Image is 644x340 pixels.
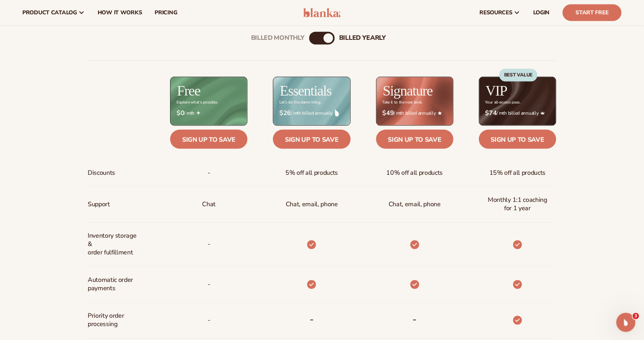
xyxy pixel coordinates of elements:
img: drop.png [335,109,339,117]
h2: Signature [383,84,433,98]
span: LOGIN [533,10,550,16]
strong: $26 [279,109,291,117]
strong: $49 [383,109,394,117]
span: / mth billed annually [485,109,550,117]
div: billed Yearly [339,34,386,42]
img: Crown_2d87c031-1b5a-4345-8312-a4356ddcde98.png [541,111,545,115]
p: - [208,237,210,252]
h2: Essentials [280,84,332,98]
span: / mth [177,109,241,117]
a: Start Free [563,4,622,21]
p: Chat, email, phone [286,197,338,212]
img: Essentials_BG_9050f826-5aa9-47d9-a362-757b82c62641.jpg [273,77,350,125]
div: BEST VALUE [499,69,538,82]
span: pricing [155,10,177,16]
span: 5% off all products [286,166,338,180]
span: - [208,313,210,328]
span: Inventory storage & order fulfillment [88,229,141,260]
span: - [208,166,210,180]
div: Explore what's possible. [177,100,218,105]
span: - [208,277,210,292]
img: free_bg.png [171,77,247,125]
span: Support [88,197,110,212]
a: Sign up to save [170,130,247,149]
span: How It Works [98,10,142,16]
b: - [310,313,314,326]
img: logo [303,8,341,18]
span: Chat, email, phone [389,197,441,212]
a: Sign up to save [273,130,350,149]
div: Let’s do the damn thing. [279,100,321,105]
span: Discounts [88,166,115,180]
a: Sign up to save [479,130,556,149]
span: 10% off all products [387,166,443,180]
span: Priority order processing [88,309,141,332]
img: VIP_BG_199964bd-3653-43bc-8a67-789d2d7717b9.jpg [479,77,556,125]
span: 3 [633,313,639,319]
span: / mth billed annually [279,109,344,117]
span: resources [480,10,512,16]
a: Sign up to save [376,130,454,149]
img: Free_Icon_bb6e7c7e-73f8-44bd-8ed0-223ea0fc522e.png [196,111,200,115]
iframe: Intercom live chat [617,313,636,332]
b: - [413,313,417,326]
img: Signature_BG_eeb718c8-65ac-49e3-a4e5-327c6aa73146.jpg [377,77,453,125]
span: 15% off all products [489,166,546,180]
strong: $74 [485,109,497,117]
span: product catalog [22,10,77,16]
img: Star_6.png [438,111,442,115]
strong: $0 [177,109,184,117]
div: Your all-access pass. [485,100,520,105]
h2: VIP [486,84,507,98]
p: Chat [202,197,216,212]
div: Billed Monthly [251,34,304,42]
span: Automatic order payments [88,273,141,296]
span: Monthly 1:1 coaching for 1 year [485,193,550,216]
span: / mth billed annually [383,109,447,117]
h2: Free [177,84,200,98]
div: Take it to the next level. [383,100,423,105]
